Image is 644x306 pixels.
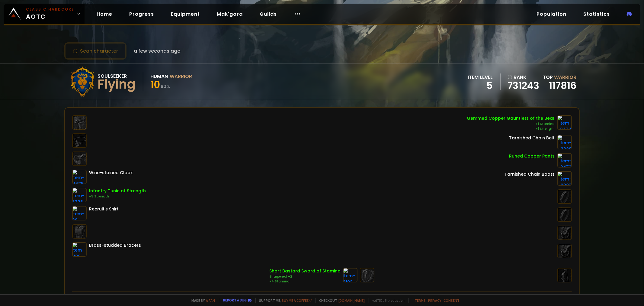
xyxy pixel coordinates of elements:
a: [DOMAIN_NAME] [339,298,365,303]
div: +1 Strength [467,126,555,131]
span: Warrior [554,74,577,81]
a: Mak'gora [212,8,248,20]
div: item level [468,73,493,81]
div: +4 Stamina [269,279,341,284]
div: Warrior [170,73,192,80]
img: item-1182 [72,242,87,257]
div: Recruit's Shirt [89,206,119,212]
div: Tarnished Chain Belt [509,135,555,141]
div: Gemmed Copper Gauntlets of the Bear [467,115,555,122]
div: +3 Strength [89,194,146,199]
div: Top [543,73,577,81]
img: item-6336 [72,188,87,202]
div: Wine-stained Cloak [89,170,133,176]
div: +1 Stamina [467,122,555,126]
span: AOTC [26,7,74,21]
a: a fan [206,298,215,303]
div: Infantry Tunic of Strength [89,188,146,194]
div: Human [150,73,168,80]
button: Scan character [64,42,127,60]
div: Soulseeker [98,72,136,80]
a: Privacy [428,298,441,303]
a: Progress [124,8,159,20]
a: Equipment [166,8,205,20]
div: Flying [98,80,136,89]
a: Guilds [255,8,282,20]
a: Statistics [578,8,615,20]
span: Checkout [316,298,365,303]
a: Classic HardcoreAOTC [4,4,85,24]
a: Terms [415,298,426,303]
a: Population [532,8,571,20]
div: Runed Copper Pants [509,153,555,159]
span: Made by [188,298,215,303]
span: a few seconds ago [134,47,181,55]
img: item-3474 [557,115,572,130]
small: Classic Hardcore [26,7,74,12]
small: 60 % [161,83,170,90]
a: Home [92,8,117,20]
img: item-38 [72,206,87,220]
img: item-3192 [343,268,357,282]
img: item-2380 [557,135,572,149]
a: Buy me a coffee [282,298,312,303]
a: 117816 [549,79,577,92]
a: 731243 [508,81,540,90]
div: 5 [468,81,493,90]
span: Support me, [255,298,312,303]
img: item-11475 [72,170,87,184]
div: rank [508,73,540,81]
div: Short Bastard Sword of Stamina [269,268,341,274]
img: item-2383 [557,171,572,186]
div: Tarnished Chain Boots [505,171,555,177]
img: item-3473 [557,153,572,168]
a: Consent [444,298,460,303]
div: Brass-studded Bracers [89,242,141,249]
span: 10 [150,78,160,91]
div: Sharpened +2 [269,274,341,279]
a: Report a bug [223,298,247,302]
span: v. d752d5 - production [369,298,405,303]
